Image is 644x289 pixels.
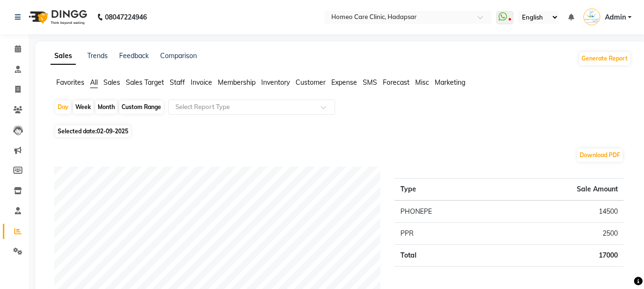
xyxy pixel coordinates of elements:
td: Total [395,245,498,267]
span: Forecast [383,78,409,87]
div: Month [95,100,117,114]
span: Invoice [191,78,212,87]
span: SMS [363,78,377,87]
span: Marketing [435,78,465,87]
td: 2500 [498,223,624,245]
span: Sales Target [126,78,164,87]
td: 14500 [498,200,624,223]
th: Sale Amount [498,179,624,201]
a: Trends [87,51,108,60]
a: Feedback [119,51,149,60]
span: Expense [331,78,357,87]
span: Favorites [56,78,84,87]
th: Type [395,179,498,201]
span: Sales [103,78,120,87]
button: Generate Report [579,52,630,65]
span: Selected date: [55,125,131,137]
div: Week [73,100,93,114]
span: Customer [296,78,326,87]
span: Admin [605,12,626,22]
td: PHONEPE [395,200,498,223]
span: Membership [218,78,256,87]
div: Day [55,100,71,114]
div: Custom Range [119,100,164,114]
span: Staff [170,78,185,87]
b: 08047224946 [105,4,147,30]
span: Inventory [261,78,290,87]
img: Admin [583,9,600,25]
span: All [90,78,98,87]
td: 17000 [498,245,624,267]
button: Download PDF [577,149,623,162]
a: Comparison [160,51,197,60]
img: logo [24,4,90,30]
a: Sales [51,48,76,65]
span: Misc [415,78,429,87]
span: 02-09-2025 [97,128,128,135]
td: PPR [395,223,498,245]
